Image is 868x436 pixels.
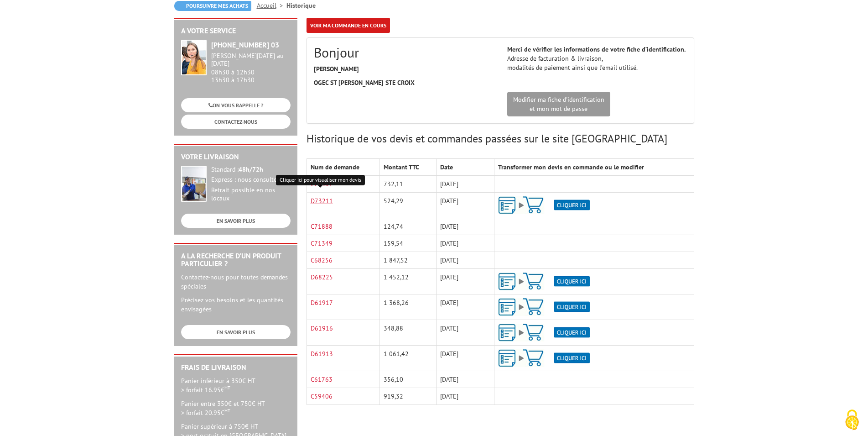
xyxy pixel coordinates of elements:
[380,193,436,218] td: 524,29
[286,1,316,10] li: Historique
[498,273,590,290] img: ajout-vers-panier.png
[507,45,686,53] strong: Merci de vérifier les informations de votre fiche d’identification.
[181,376,291,394] p: Panier inférieur à 350€ HT
[181,166,207,202] img: widget-livraison.jpg
[436,269,494,294] td: [DATE]
[211,176,291,184] div: Express : nous consulter
[276,175,365,185] div: Cliquer ici pour visualiser mon devis
[436,371,494,388] td: [DATE]
[311,392,333,400] a: C59406
[314,65,359,73] strong: [PERSON_NAME]
[211,52,291,68] div: [PERSON_NAME][DATE] au [DATE]
[311,239,333,247] a: C71349
[311,350,333,358] a: D61913
[181,40,207,75] img: widget-service.jpg
[380,269,436,294] td: 1 452,12
[211,186,291,203] div: Retrait possible en nos locaux
[311,222,333,231] a: C71888
[311,375,333,383] a: C61763
[311,299,333,307] a: D61917
[311,197,333,205] a: D73211
[181,153,291,161] h2: Votre livraison
[380,218,436,235] td: 124,74
[181,252,291,268] h2: A la recherche d'un produit particulier ?
[311,324,333,332] a: D61916
[211,52,291,84] div: 08h30 à 12h30 13h30 à 17h30
[307,133,694,145] h3: Historique de vos devis et commandes passées sur le site [GEOGRAPHIC_DATA]
[436,388,494,405] td: [DATE]
[239,165,263,173] strong: 48h/72h
[181,27,291,35] h2: A votre service
[181,409,230,417] span: > forfait 20.95€
[181,115,291,129] a: CONTACTEZ-NOUS
[380,176,436,193] td: 732,11
[436,294,494,320] td: [DATE]
[436,235,494,252] td: [DATE]
[181,325,291,339] a: EN SAVOIR PLUS
[436,159,494,176] th: Date
[507,45,687,72] p: Adresse de facturation & livraison, modalités de paiement ainsi que l’email utilisé.
[174,1,251,11] a: Poursuivre mes achats
[380,371,436,388] td: 356,10
[436,252,494,269] td: [DATE]
[257,1,286,10] a: Accueil
[307,159,380,176] th: Num de demande
[498,349,590,367] img: ajout-vers-panier.png
[498,196,590,214] img: ajout-vers-panier.png
[181,295,291,314] p: Précisez vos besoins et les quantités envisagées
[224,407,230,414] sup: HT
[181,399,291,417] p: Panier entre 350€ et 750€ HT
[311,256,333,264] a: C68256
[224,384,230,391] sup: HT
[841,409,863,431] img: Cookies (fenêtre modale)
[380,320,436,346] td: 348,88
[436,320,494,346] td: [DATE]
[380,159,436,176] th: Montant TTC
[314,45,494,60] h2: Bonjour
[181,363,291,372] h2: Frais de Livraison
[436,193,494,218] td: [DATE]
[380,388,436,405] td: 919,32
[380,252,436,269] td: 1 847,52
[181,386,230,394] span: > forfait 16.95€
[380,294,436,320] td: 1 368,26
[498,298,590,316] img: ajout-vers-panier.png
[380,235,436,252] td: 159,54
[507,92,610,116] a: Modifier ma fiche d'identificationet mon mot de passe
[314,79,415,87] strong: OGEC ST [PERSON_NAME] STE CROIX
[211,40,279,49] strong: [PHONE_NUMBER] 03
[211,166,291,174] div: Standard :
[436,218,494,235] td: [DATE]
[380,346,436,371] td: 1 061,42
[436,346,494,371] td: [DATE]
[181,214,291,228] a: EN SAVOIR PLUS
[181,98,291,112] a: ON VOUS RAPPELLE ?
[181,273,291,291] p: Contactez-nous pour toutes demandes spéciales
[307,18,390,33] a: Voir ma commande en cours
[494,159,694,176] th: Transformer mon devis en commande ou le modifier
[498,324,590,341] img: ajout-vers-panier.png
[436,176,494,193] td: [DATE]
[311,273,333,281] a: D68225
[836,405,868,436] button: Cookies (fenêtre modale)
